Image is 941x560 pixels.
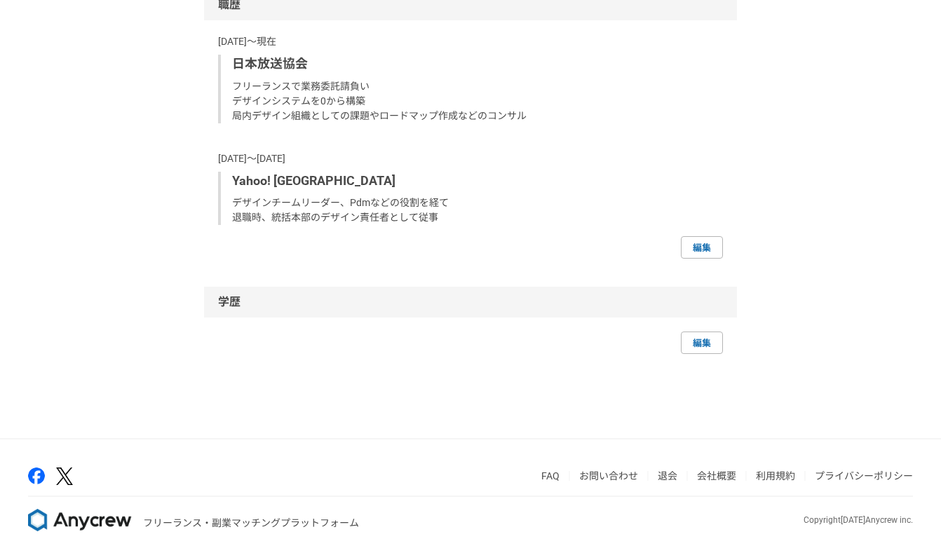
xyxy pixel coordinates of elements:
[28,467,45,484] img: facebook-2adfd474.png
[232,172,712,191] p: Yahoo! [GEOGRAPHIC_DATA]
[204,287,737,317] div: 学歴
[541,470,560,482] a: FAQ
[658,470,677,482] a: 退会
[804,514,913,526] p: Copyright [DATE] Anycrew inc.
[232,196,712,225] p: デザインチームリーダー、Pdmなどの役割を経て 退職時、統括本部のデザイン責任者として従事
[232,55,712,74] p: 日本放送協会
[681,236,723,259] a: 編集
[579,470,638,482] a: お問い合わせ
[756,470,795,482] a: 利用規約
[28,509,132,531] img: 8DqYSo04kwAAAAASUVORK5CYII=
[218,34,723,49] p: [DATE]〜現在
[143,516,359,531] p: フリーランス・副業マッチングプラットフォーム
[815,470,913,482] a: プライバシーポリシー
[232,79,712,123] p: フリーランスで業務委託請負い デザインシステムを0から構築 局内デザイン組織としての課題やロードマップ作成などのコンサル
[218,151,723,166] p: [DATE]〜[DATE]
[56,467,73,485] img: x-391a3a86.png
[681,332,723,354] a: 編集
[697,470,736,482] a: 会社概要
